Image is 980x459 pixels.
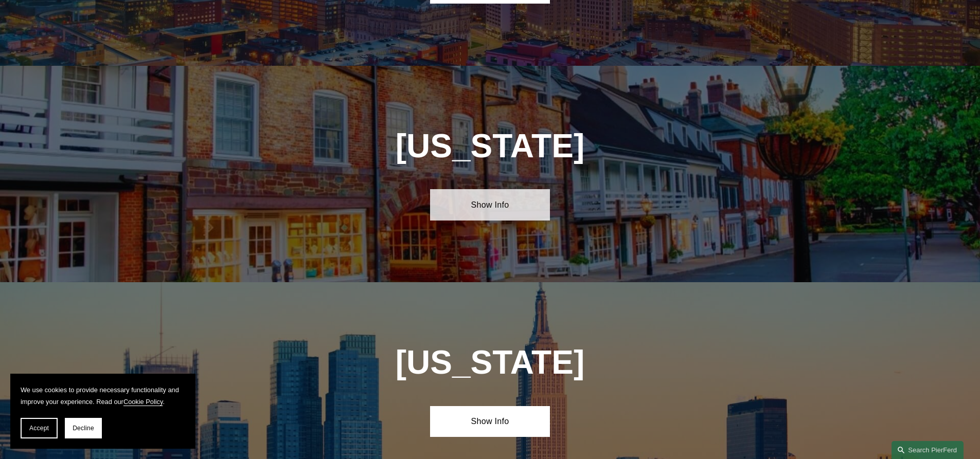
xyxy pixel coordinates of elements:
span: Decline [73,425,94,432]
a: Show Info [430,406,550,437]
p: We use cookies to provide necessary functionality and improve your experience. Read our . [21,384,185,408]
button: Decline [65,418,102,438]
button: Accept [21,418,58,438]
a: Search this site [892,441,964,459]
span: Accept [29,425,49,432]
section: Cookie banner [10,374,195,449]
a: Cookie Policy [123,398,163,406]
h1: [US_STATE] [340,344,640,381]
a: Show Info [430,189,550,220]
h1: [US_STATE] [340,127,640,165]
